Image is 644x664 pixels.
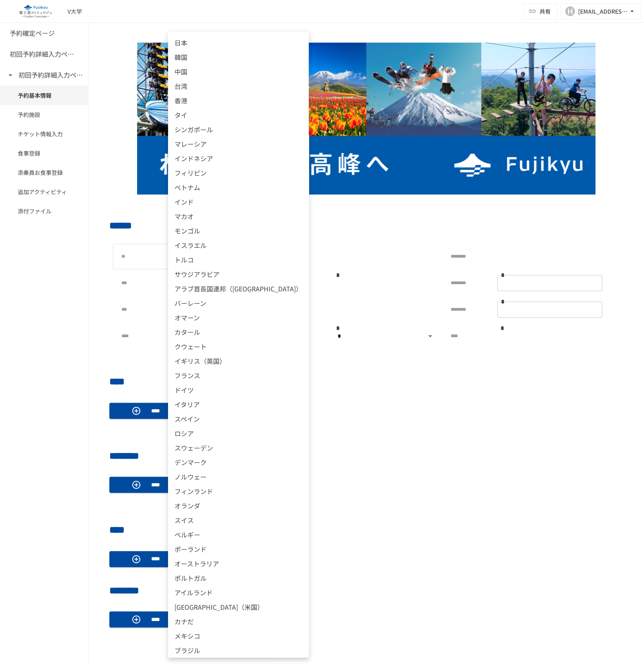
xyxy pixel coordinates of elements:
li: [GEOGRAPHIC_DATA]（米国） [168,600,309,614]
li: アイルランド [168,585,309,600]
li: ベルギー [168,527,309,542]
li: オランダ [168,498,309,513]
li: ポーランド [168,542,309,556]
li: ベトナム [168,180,309,195]
li: メキシコ [168,629,309,643]
li: インド [168,195,309,209]
li: イギリス（英国） [168,354,309,368]
li: ノルウェー [168,469,309,484]
li: クウェート [168,339,309,354]
li: イタリア [168,397,309,412]
li: モンゴル [168,223,309,238]
li: マレーシア [168,137,309,151]
li: ブラジル [168,643,309,658]
li: カタール [168,325,309,339]
li: デンマーク [168,455,309,469]
li: イスラエル [168,238,309,252]
li: インドネシア [168,151,309,166]
li: ロシア [168,426,309,441]
li: タイ [168,108,309,122]
li: 香港 [168,93,309,108]
li: フィリピン [168,166,309,180]
li: バーレーン [168,296,309,310]
li: スイス [168,513,309,527]
li: 韓国 [168,50,309,64]
li: シンガポール [168,122,309,137]
li: 日本 [168,35,309,50]
li: サウジアラビア [168,267,309,281]
li: 中国 [168,64,309,79]
li: カナだ [168,614,309,629]
li: フランス [168,368,309,383]
li: ドイツ [168,383,309,397]
li: 台湾 [168,79,309,93]
li: オマーン [168,310,309,325]
li: スペイン [168,412,309,426]
li: トルコ [168,252,309,267]
li: マカオ [168,209,309,223]
li: オーストラリア [168,556,309,571]
li: ポルトガル [168,571,309,585]
li: アラブ首長国連邦（[GEOGRAPHIC_DATA]） [168,281,309,296]
li: スウェーデン [168,441,309,455]
li: フィンランド [168,484,309,498]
